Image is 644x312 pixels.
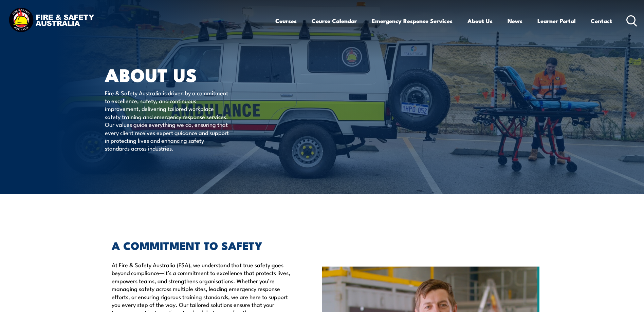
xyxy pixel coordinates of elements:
a: Learner Portal [537,12,576,30]
a: Course Calendar [312,12,357,30]
h1: About Us [105,66,273,82]
a: About Us [467,12,493,30]
a: Contact [591,12,612,30]
a: Emergency Response Services [372,12,453,30]
p: Fire & Safety Australia is driven by a commitment to excellence, safety, and continuous improveme... [105,89,229,152]
h2: A COMMITMENT TO SAFETY [112,240,291,250]
a: News [508,12,522,30]
a: Courses [275,12,297,30]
